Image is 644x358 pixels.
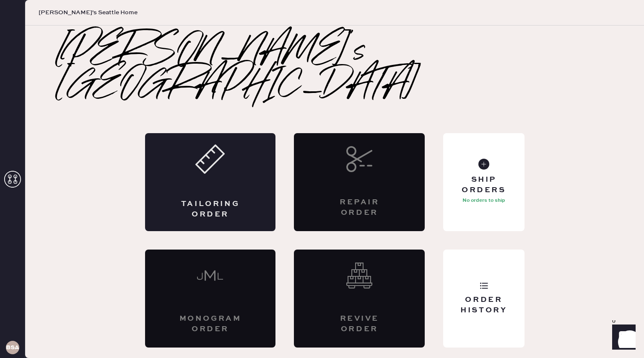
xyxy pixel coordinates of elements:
[39,8,138,17] span: [PERSON_NAME]'s Seattle Home
[604,320,640,356] iframe: Front Chat
[450,175,517,196] div: Ship Orders
[462,196,505,206] p: No orders to ship
[294,250,425,348] div: Interested? Contact us at care@hemster.co
[327,197,391,218] div: Repair Order
[294,133,425,231] div: Interested? Contact us at care@hemster.co
[145,250,276,348] div: Interested? Contact us at care@hemster.co
[59,36,610,103] h2: [PERSON_NAME]'s [GEOGRAPHIC_DATA]
[450,295,517,316] div: Order History
[6,345,19,350] h3: BSA
[179,314,242,335] div: Monogram Order
[179,199,242,220] div: Tailoring Order
[327,314,391,335] div: Revive order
